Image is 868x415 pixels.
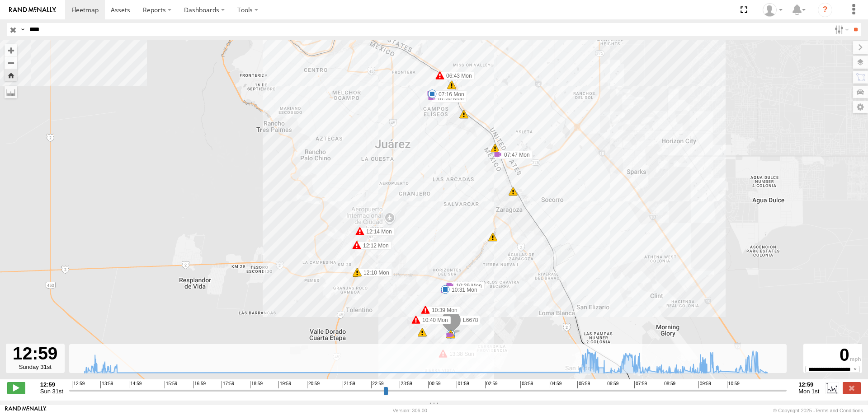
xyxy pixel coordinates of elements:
[129,381,142,388] span: 14:59
[357,242,392,250] label: 12:12 Mon
[663,381,675,388] span: 08:59
[444,287,479,295] label: 10:37 Mon
[491,144,500,153] div: 8
[606,381,618,388] span: 06:59
[343,381,355,388] span: 21:59
[549,381,561,388] span: 04:59
[843,382,861,394] label: Close
[5,69,17,81] button: Zoom Home
[459,110,468,119] div: 8
[19,23,26,36] label: Search Query
[485,381,498,388] span: 02:59
[425,306,460,314] label: 10:39 Mon
[488,233,497,242] div: 8
[447,80,456,89] div: 81
[831,23,850,36] label: Search Filter Options
[773,408,863,413] div: © Copyright 2025 -
[418,328,427,337] div: 49
[428,381,441,388] span: 00:59
[353,240,362,249] div: 24
[165,381,177,388] span: 15:59
[853,101,868,113] label: Map Settings
[100,381,113,388] span: 13:59
[393,408,427,413] div: Version: 306.00
[440,72,475,80] label: 06:43 Mon
[818,3,832,17] i: ?
[250,381,263,388] span: 18:59
[40,388,63,395] span: Sun 31st Aug 2025
[193,381,206,388] span: 16:59
[759,3,786,17] div: MANUEL HERNANDEZ
[358,269,392,277] label: 12:10 Mon
[805,345,861,366] div: 0
[634,381,647,388] span: 07:59
[40,381,63,388] strong: 12:59
[371,381,384,388] span: 22:59
[509,187,518,196] div: 6
[400,381,412,388] span: 23:59
[498,151,533,159] label: 07:47 Mon
[445,331,454,340] div: 17
[360,228,395,236] label: 12:14 Mon
[357,269,392,277] label: 12:10 Mon
[307,381,320,388] span: 20:59
[798,388,819,395] span: Mon 1st Sep 2025
[457,381,469,388] span: 01:59
[698,381,711,388] span: 09:59
[5,56,17,69] button: Zoom out
[7,382,25,394] label: Play/Stop
[727,381,740,388] span: 10:59
[443,283,453,292] div: 81
[463,317,478,323] span: L6678
[9,7,56,13] img: rand-logo.svg
[5,44,17,56] button: Zoom in
[431,90,466,98] label: 06:59 Mon
[5,86,17,98] label: Measure
[577,381,590,388] span: 05:59
[446,330,455,339] div: 325
[432,90,467,98] label: 07:16 Mon
[72,381,85,388] span: 12:59
[416,316,451,324] label: 10:40 Mon
[450,282,485,290] label: 10:29 Mon
[278,381,291,388] span: 19:59
[520,381,533,388] span: 03:59
[445,286,480,294] label: 10:31 Mon
[798,381,819,388] strong: 12:59
[815,408,863,413] a: Terms and Conditions
[432,94,467,103] label: 07:36 Mon
[222,381,234,388] span: 17:59
[5,406,47,415] a: Visit our Website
